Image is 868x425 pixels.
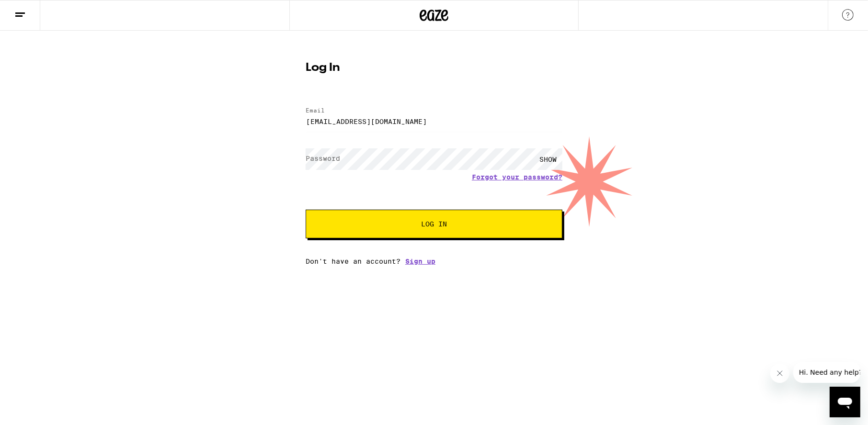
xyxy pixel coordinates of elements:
a: Sign up [405,257,435,265]
span: Hi. Need any help? [6,7,69,14]
iframe: Button to launch messaging window [830,387,860,417]
div: SHOW [534,148,562,170]
div: Don't have an account? [306,257,562,265]
input: Email [306,111,562,132]
span: Log In [421,221,447,227]
button: Log In [306,210,562,238]
h1: Log In [306,62,562,74]
iframe: Close message [770,364,789,383]
a: Forgot your password? [472,173,562,181]
label: Password [306,155,340,162]
iframe: Message from company [793,362,860,383]
label: Email [306,107,325,113]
